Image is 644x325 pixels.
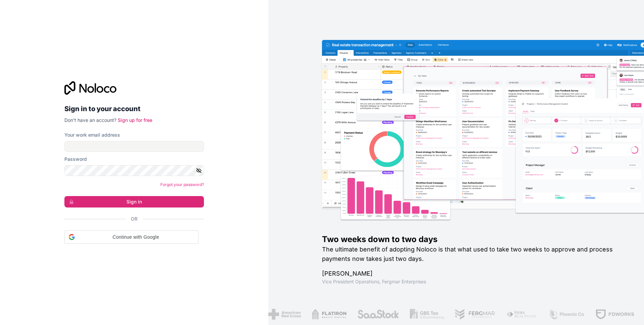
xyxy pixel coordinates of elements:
[64,141,204,152] input: Email address
[322,278,623,285] h1: Vice President Operations , Fergmar Enterprises
[64,117,116,123] span: Don't have an account?
[64,103,204,115] h2: Sign in to your account
[322,269,623,278] h1: [PERSON_NAME]
[77,234,194,241] span: Continue with Google
[160,182,204,187] a: Forgot your password?
[64,165,204,176] input: Password
[548,309,585,320] img: /assets/phoenix-BREaitsQ.png
[64,196,204,207] button: Sign in
[410,309,444,320] img: /assets/gbstax-C-GtDUiK.png
[131,216,138,222] span: Or
[357,309,399,320] img: /assets/saastock-C6Zbiodz.png
[64,156,87,162] label: Password
[64,230,199,244] div: Continue with Google
[118,117,152,123] a: Sign up for free
[312,309,346,320] img: /assets/flatiron-C8eUkumj.png
[455,309,496,320] img: /assets/fergmar-CudnrXN5.png
[506,309,538,320] img: /assets/fiera-fwj2N5v4.png
[322,234,623,245] h1: Two weeks down to two days
[64,132,120,138] label: Your work email address
[268,309,301,320] img: /assets/american-red-cross-BAupjrZR.png
[322,245,623,264] h2: The ultimate benefit of adopting Noloco is that what used to take two weeks to approve and proces...
[595,309,635,320] img: /assets/fdworks-Bi04fVtw.png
